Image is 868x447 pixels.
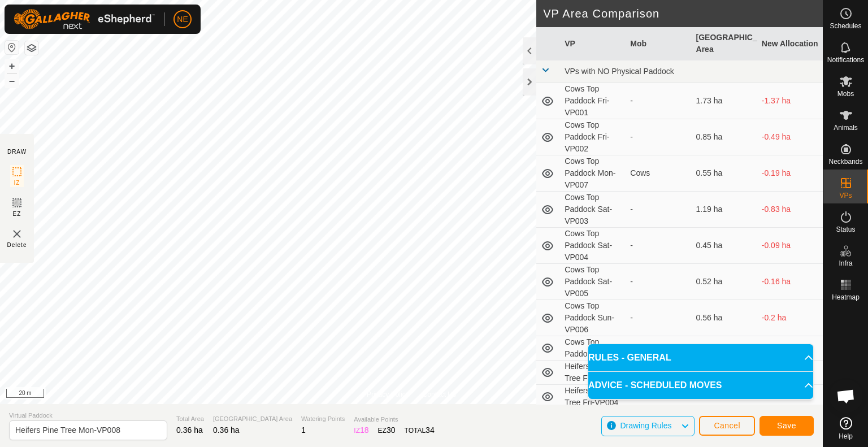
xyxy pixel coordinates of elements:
[757,155,823,192] td: -0.19 ha
[692,264,757,300] td: 0.52 ha
[560,361,626,385] td: Heifers Pine Tree Fri-VP003
[832,294,860,301] span: Heatmap
[588,372,813,399] p-accordion-header: ADVICE - SCHEDULED MOVES
[692,27,757,60] th: [GEOGRAPHIC_DATA] Area
[630,240,687,251] div: -
[367,389,409,400] a: Privacy Policy
[757,336,823,361] td: -0.74 ha
[378,424,396,436] div: EZ
[560,27,626,60] th: VP
[354,424,368,436] div: IZ
[213,426,240,435] span: 0.36 ha
[777,421,796,430] span: Save
[560,300,626,336] td: Cows Top Paddock Sun-VP006
[565,67,674,76] span: VPs with NO Physical Paddock
[5,59,19,73] button: +
[588,344,813,371] p-accordion-header: RULES - GENERAL
[7,241,27,249] span: Delete
[387,426,396,435] span: 30
[837,90,854,97] span: Mobs
[560,385,626,409] td: Heifers Pine Tree Fri-VP004
[5,41,19,54] button: Reset Map
[360,426,369,435] span: 18
[301,426,306,435] span: 1
[423,389,456,400] a: Contact Us
[560,336,626,361] td: Cows Top Paddock Thurs
[426,426,435,435] span: 34
[692,192,757,228] td: 1.19 ha
[630,95,687,107] div: -
[354,415,434,424] span: Available Points
[757,83,823,119] td: -1.37 ha
[830,23,861,29] span: Schedules
[757,192,823,228] td: -0.83 ha
[839,260,852,267] span: Infra
[828,158,862,165] span: Neckbands
[9,411,167,420] span: Virtual Paddock
[757,27,823,60] th: New Allocation
[588,379,722,392] span: ADVICE - SCHEDULED MOVES
[560,192,626,228] td: Cows Top Paddock Sat-VP003
[176,414,204,424] span: Total Area
[839,192,852,199] span: VPs
[692,336,757,361] td: 1.1 ha
[757,119,823,155] td: -0.49 ha
[14,9,155,29] img: Gallagher Logo
[626,27,691,60] th: Mob
[177,14,188,25] span: NE
[7,147,27,156] div: DRAW
[823,413,868,444] a: Help
[560,228,626,264] td: Cows Top Paddock Sat-VP004
[588,351,671,364] span: RULES - GENERAL
[757,264,823,300] td: -0.16 ha
[5,74,19,88] button: –
[757,300,823,336] td: -0.2 ha
[692,300,757,336] td: 0.56 ha
[834,124,858,131] span: Animals
[405,424,435,436] div: TOTAL
[692,119,757,155] td: 0.85 ha
[829,379,863,413] div: Open chat
[699,416,755,436] button: Cancel
[25,41,38,55] button: Map Layers
[13,210,21,218] span: EZ
[543,7,823,20] h2: VP Area Comparison
[560,83,626,119] td: Cows Top Paddock Fri-VP001
[560,119,626,155] td: Cows Top Paddock Fri-VP002
[630,131,687,143] div: -
[301,414,345,424] span: Watering Points
[630,276,687,288] div: -
[620,421,671,430] span: Drawing Rules
[560,264,626,300] td: Cows Top Paddock Sat-VP005
[213,414,292,424] span: [GEOGRAPHIC_DATA] Area
[714,421,740,430] span: Cancel
[692,228,757,264] td: 0.45 ha
[630,167,687,179] div: Cows
[630,312,687,324] div: -
[630,203,687,215] div: -
[757,228,823,264] td: -0.09 ha
[560,155,626,192] td: Cows Top Paddock Mon-VP007
[692,83,757,119] td: 1.73 ha
[759,416,814,436] button: Save
[836,226,855,233] span: Status
[630,342,687,354] div: -
[839,433,853,440] span: Help
[10,227,24,241] img: VP
[176,426,203,435] span: 0.36 ha
[14,179,20,187] span: IZ
[692,155,757,192] td: 0.55 ha
[827,57,864,63] span: Notifications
